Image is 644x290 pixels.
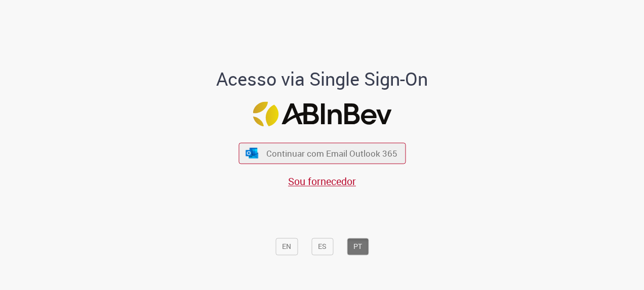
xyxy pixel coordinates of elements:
[275,238,298,255] button: EN
[266,148,397,159] span: Continuar com Email Outlook 365
[245,148,259,158] img: ícone Azure/Microsoft 360
[238,143,406,164] button: ícone Azure/Microsoft 360 Continuar com Email Outlook 365
[182,69,463,90] h1: Acesso via Single Sign-On
[347,238,369,255] button: PT
[311,238,333,255] button: ES
[253,102,391,127] img: Logo ABInBev
[288,174,356,188] a: Sou fornecedor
